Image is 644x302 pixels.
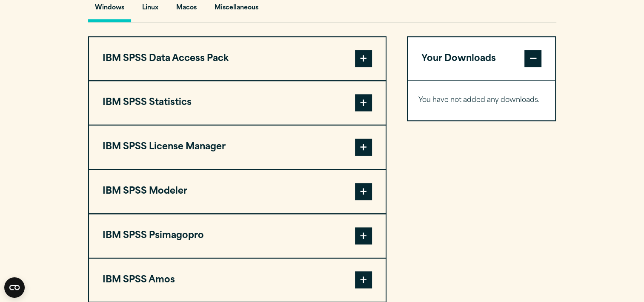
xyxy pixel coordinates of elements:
p: You have not added any downloads. [418,94,545,107]
button: IBM SPSS Psimagopro [89,214,386,258]
button: IBM SPSS Statistics [89,81,386,125]
button: Open CMP widget [4,277,25,298]
button: IBM SPSS Amos [89,258,386,302]
button: IBM SPSS Modeler [89,170,386,213]
button: IBM SPSS Data Access Pack [89,37,386,81]
div: Your Downloads [408,80,555,120]
button: Your Downloads [408,37,555,81]
button: IBM SPSS License Manager [89,125,386,169]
